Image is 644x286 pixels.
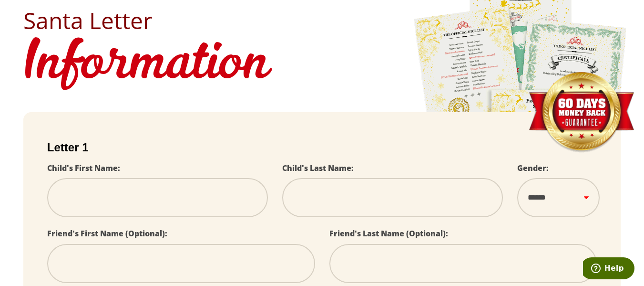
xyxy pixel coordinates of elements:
[47,163,120,173] label: Child's First Name:
[583,257,634,281] iframe: Opens a widget where you can find more information
[47,228,167,239] label: Friend's First Name (Optional):
[517,163,549,173] label: Gender:
[528,72,635,153] img: Money Back Guarantee
[282,163,354,173] label: Child's Last Name:
[329,228,448,239] label: Friend's Last Name (Optional):
[23,32,621,98] h1: Information
[47,141,597,154] h2: Letter 1
[23,9,621,32] h2: Santa Letter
